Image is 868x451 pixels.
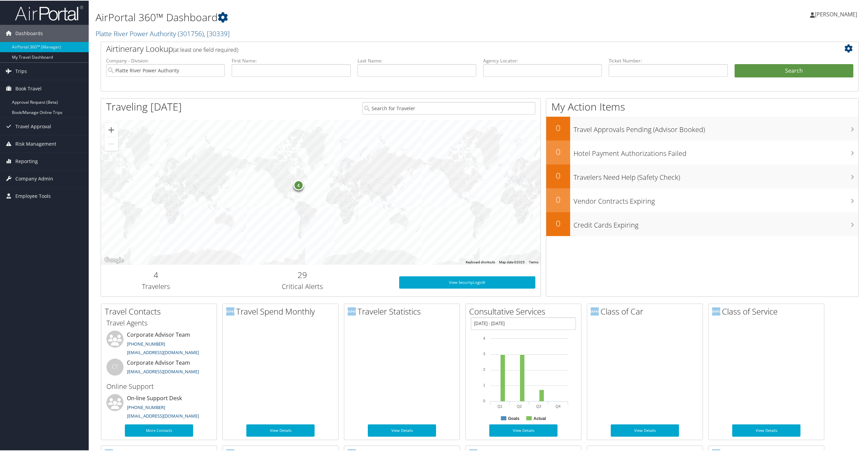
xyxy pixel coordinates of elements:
[15,79,42,97] span: Book Travel
[810,3,864,24] a: [PERSON_NAME]
[732,424,800,436] a: View Details
[106,99,182,113] h1: Traveling [DATE]
[103,255,125,264] img: Google
[362,101,535,114] input: Search for Traveler
[483,382,485,387] tspan: 1
[15,152,38,169] span: Reporting
[104,122,118,136] button: Zoom in
[712,305,824,317] h2: Class of Service
[368,424,436,436] a: View Details
[466,259,495,264] button: Keyboard shortcuts
[483,336,485,340] tspan: 4
[103,393,215,421] li: On-line Support Desk
[103,358,215,380] li: Corporate Advisor Team
[103,255,125,264] a: Open this area in Google Maps (opens a new window)
[611,424,679,436] a: View Details
[106,57,225,63] label: Company - Division:
[106,268,206,280] h2: 4
[536,404,541,408] text: Q3
[216,268,389,280] h2: 29
[546,193,570,205] h2: 0
[483,57,602,63] label: Agency Locator:
[489,424,558,436] a: View Details
[15,24,43,41] span: Dashboards
[546,145,570,157] h2: 0
[609,57,727,63] label: Ticket Number:
[246,424,315,436] a: View Details
[469,305,581,317] h2: Consultative Services
[15,187,51,204] span: Employee Tools
[591,307,599,315] img: domo-logo.png
[15,117,51,134] span: Travel Approval
[735,63,853,77] button: Search
[226,307,234,315] img: domo-logo.png
[546,164,858,188] a: 0Travelers Need Help (Safety Check)
[529,260,538,263] a: Terms (opens in new tab)
[574,192,858,205] h3: Vendor Contracts Expiring
[574,145,858,158] h3: Hotel Payment Authorizations Failed
[173,45,238,53] span: (at least one field required)
[105,305,217,317] h2: Travel Contacts
[204,28,230,38] span: , [ 30339 ]
[106,318,212,327] h3: Travel Agents
[483,351,485,355] tspan: 3
[483,367,485,371] tspan: 2
[574,216,858,229] h3: Credit Cards Expiring
[226,305,338,317] h2: Travel Spend Monthly
[546,140,858,164] a: 0Hotel Payment Authorizations Failed
[127,368,199,374] a: [EMAIL_ADDRESS][DOMAIN_NAME]
[96,28,230,38] a: Platte River Power Authority
[127,340,165,346] a: [PHONE_NUMBER]
[499,260,525,263] span: Map data ©2025
[106,281,206,291] h3: Travelers
[546,121,570,133] h2: 0
[358,57,476,63] label: Last Name:
[106,358,124,375] div: CT
[497,404,503,408] text: Q1
[533,416,546,420] text: Actual
[546,169,570,181] h2: 0
[591,305,703,317] h2: Class of Car
[103,330,215,358] li: Corporate Advisor Team
[104,136,118,150] button: Zoom out
[508,416,520,420] text: Goals
[546,116,858,140] a: 0Travel Approvals Pending (Advisor Booked)
[216,281,389,291] h3: Critical Alerts
[15,135,56,152] span: Risk Management
[555,404,561,408] text: Q4
[574,169,858,181] h3: Travelers Need Help (Safety Check)
[106,381,212,391] h3: Online Support
[127,412,199,418] a: [EMAIL_ADDRESS][DOMAIN_NAME]
[712,307,720,315] img: domo-logo.png
[127,404,165,410] a: [PHONE_NUMBER]
[483,398,485,402] tspan: 0
[96,10,608,24] h1: AirPortal 360™ Dashboard
[127,349,199,355] a: [EMAIL_ADDRESS][DOMAIN_NAME]
[399,276,535,288] a: View SecurityLogic®
[546,212,858,235] a: 0Credit Cards Expiring
[546,99,858,113] h1: My Action Items
[546,217,570,229] h2: 0
[15,62,27,79] span: Trips
[15,170,53,187] span: Company Admin
[348,307,356,315] img: domo-logo.png
[106,42,790,54] h2: Airtinerary Lookup
[232,57,350,63] label: First Name:
[15,4,83,20] img: airportal-logo.png
[517,404,522,408] text: Q2
[125,424,193,436] a: More Contacts
[546,188,858,212] a: 0Vendor Contracts Expiring
[293,179,303,189] div: 4
[178,28,204,38] span: ( 301756 )
[348,305,460,317] h2: Traveler Statistics
[574,121,858,134] h3: Travel Approvals Pending (Advisor Booked)
[815,10,857,17] span: [PERSON_NAME]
